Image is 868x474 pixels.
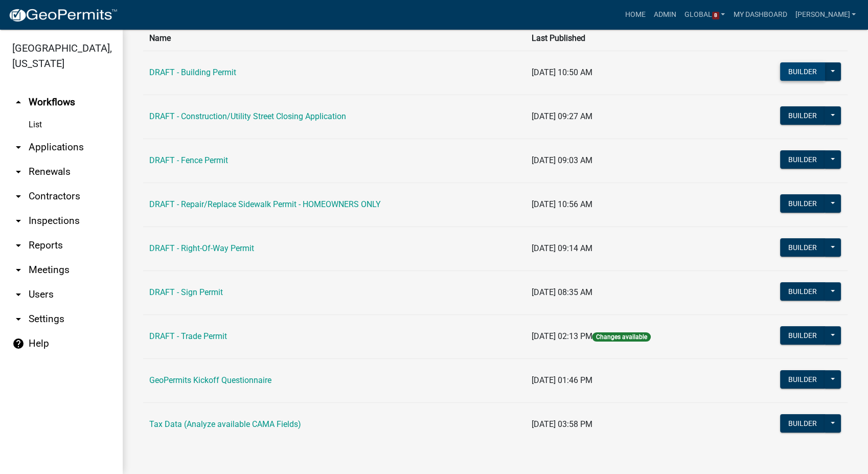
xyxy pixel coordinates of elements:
a: GeoPermits Kickoff Questionnaire [149,375,271,385]
th: Name [143,26,525,51]
span: [DATE] 10:56 AM [531,199,592,209]
span: [DATE] 09:27 AM [531,111,592,121]
button: Builder [780,106,825,125]
a: DRAFT - Repair/Replace Sidewalk Permit - HOMEOWNERS ONLY [149,199,381,209]
a: Home [621,5,650,25]
i: arrow_drop_down [12,239,25,252]
a: DRAFT - Fence Permit [149,155,228,165]
button: Builder [780,238,825,257]
i: arrow_drop_down [12,190,25,202]
span: [DATE] 09:14 AM [531,243,592,253]
button: Builder [780,282,825,301]
a: DRAFT - Right-Of-Way Permit [149,243,254,253]
i: arrow_drop_down [12,313,25,325]
button: Builder [780,370,825,389]
button: Builder [780,326,825,345]
a: Global8 [680,5,729,25]
i: arrow_drop_down [12,166,25,178]
a: [PERSON_NAME] [791,5,860,25]
span: [DATE] 10:50 AM [531,67,592,77]
i: arrow_drop_down [12,215,25,227]
span: [DATE] 08:35 AM [531,287,592,297]
span: [DATE] 09:03 AM [531,155,592,165]
th: Last Published [525,26,731,51]
span: [DATE] 01:46 PM [531,375,592,385]
i: help [12,337,25,350]
a: DRAFT - Building Permit [149,67,236,77]
i: arrow_drop_down [12,264,25,276]
i: arrow_drop_down [12,288,25,301]
i: arrow_drop_down [12,141,25,153]
button: Builder [780,194,825,213]
span: 8 [712,12,719,20]
a: Admin [650,5,680,25]
button: Builder [780,414,825,433]
span: [DATE] 03:58 PM [531,419,592,429]
a: My Dashboard [729,5,791,25]
a: DRAFT - Construction/Utility Street Closing Application [149,111,346,121]
a: DRAFT - Sign Permit [149,287,223,297]
button: Builder [780,62,825,81]
i: arrow_drop_up [12,96,25,108]
button: Builder [780,150,825,169]
a: Tax Data (Analyze available CAMA Fields) [149,419,301,429]
a: DRAFT - Trade Permit [149,331,227,341]
span: Changes available [592,332,650,342]
span: [DATE] 02:13 PM [531,331,592,341]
